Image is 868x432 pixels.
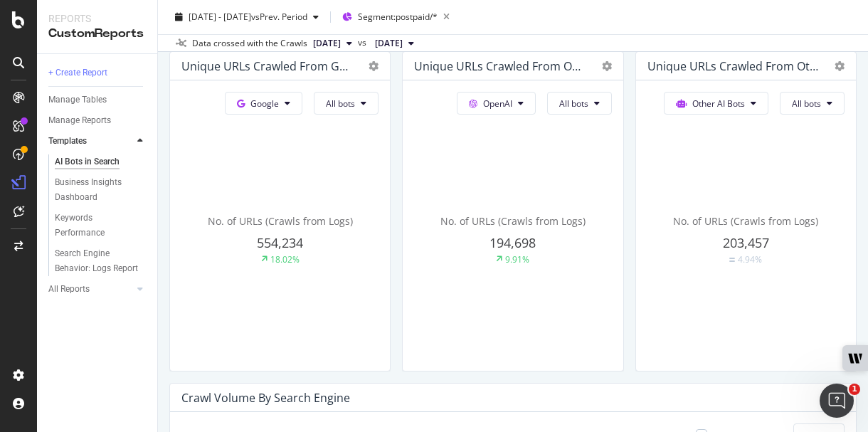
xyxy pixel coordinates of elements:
[192,37,307,50] div: Data crossed with the Crawls
[250,98,279,110] span: Google
[48,26,146,42] div: CustomReports
[169,51,391,372] div: Unique URLs Crawled from GoogleGoogleAll botsNo. of URLs (Crawls from Logs)554,23418.02%
[48,113,147,128] a: Manage Reports
[55,175,147,205] a: Business Insights Dashboard
[48,113,111,128] div: Manage Reports
[635,51,857,372] div: Unique URLs Crawled from Other AI BotsOther AI BotsAll botsNo. of URLs (Crawls from Logs)203,457E...
[402,51,623,372] div: Unique URLs Crawled from OpenAIOpenAIAll botsNo. of URLs (Crawls from Logs)194,6989.91%
[55,246,147,276] a: Search Engine Behavior: Logs Report
[723,234,769,251] span: 203,457
[181,391,350,405] div: Crawl Volume By Search Engine
[169,6,324,28] button: [DATE] - [DATE]vsPrev. Period
[48,93,107,107] div: Manage Tables
[270,253,300,265] div: 18.02%
[307,35,358,52] button: [DATE]
[181,59,354,73] div: Unique URLs Crawled from Google
[189,11,251,23] span: [DATE] - [DATE]
[820,384,854,418] iframe: Intercom live chat
[48,11,146,26] div: Reports
[369,35,420,52] button: [DATE]
[547,92,612,115] button: All bots
[55,175,137,205] div: Business Insights Dashboard
[414,59,587,73] div: Unique URLs Crawled from OpenAI
[55,246,139,276] div: Search Engine Behavior: Logs Report
[55,154,120,169] div: AI Bots in Search
[48,93,147,107] a: Manage Tables
[48,282,90,297] div: All Reports
[692,98,745,110] span: Other AI Bots
[55,154,147,169] a: AI Bots in Search
[375,37,403,50] span: 2025 May. 24th
[489,234,536,251] span: 194,698
[48,134,87,149] div: Templates
[729,258,735,262] img: Equal
[314,92,379,115] button: All bots
[55,211,134,241] div: Keywords Performance
[358,36,369,49] span: vs
[664,92,768,115] button: Other AI Bots
[673,214,818,228] span: No. of URLs (Crawls from Logs)
[48,134,133,149] a: Templates
[559,98,588,110] span: All bots
[505,253,529,265] div: 9.91%
[48,65,107,80] div: + Create Report
[849,384,860,395] span: 1
[792,98,821,110] span: All bots
[440,214,586,228] span: No. of URLs (Crawls from Logs)
[738,253,762,265] div: 4.94%
[457,92,536,115] button: OpenAI
[358,11,438,23] span: Segment: postpaid/*
[326,98,355,110] span: All bots
[48,65,147,80] a: + Create Report
[257,234,303,251] span: 554,234
[55,211,147,241] a: Keywords Performance
[48,282,133,297] a: All Reports
[647,59,820,73] div: Unique URLs Crawled from Other AI Bots
[780,92,845,115] button: All bots
[313,37,341,50] span: 2025 Jul. 4th
[337,6,455,28] button: Segment:postpaid/*
[208,214,353,228] span: No. of URLs (Crawls from Logs)
[483,98,512,110] span: OpenAI
[251,11,307,23] span: vs Prev. Period
[225,92,302,115] button: Google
